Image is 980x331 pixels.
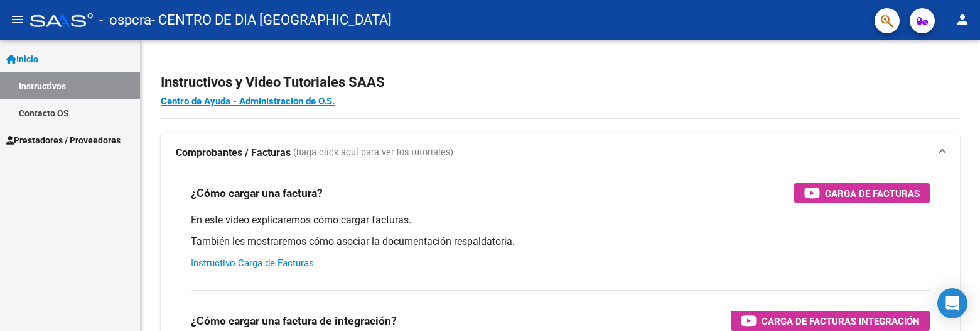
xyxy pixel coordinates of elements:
span: (haga click aquí para ver los tutoriales) [293,146,453,160]
span: - ospcra [99,6,151,34]
a: Centro de Ayuda - Administración de O.S. [161,96,335,107]
div: Open Intercom Messenger [937,288,967,318]
strong: Comprobantes / Facturas [176,146,291,160]
h3: ¿Cómo cargar una factura de integración? [191,312,397,330]
a: Instructivo Carga de Facturas [191,257,314,269]
span: - CENTRO DE DIA [GEOGRAPHIC_DATA] [151,6,392,34]
p: En este video explicaremos cómo cargar facturas. [191,213,930,227]
span: Prestadores / Proveedores [6,133,121,147]
mat-expansion-panel-header: Comprobantes / Facturas (haga click aquí para ver los tutoriales) [161,133,960,173]
mat-icon: menu [10,12,25,27]
span: Carga de Facturas [825,186,920,201]
span: Inicio [6,52,38,66]
span: Carga de Facturas Integración [762,313,920,329]
mat-icon: person [955,12,970,27]
p: También les mostraremos cómo asociar la documentación respaldatoria. [191,235,930,249]
button: Carga de Facturas [794,183,930,203]
button: Carga de Facturas Integración [731,311,930,331]
h2: Instructivos y Video Tutoriales SAAS [161,70,960,94]
h3: ¿Cómo cargar una factura? [191,184,323,202]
